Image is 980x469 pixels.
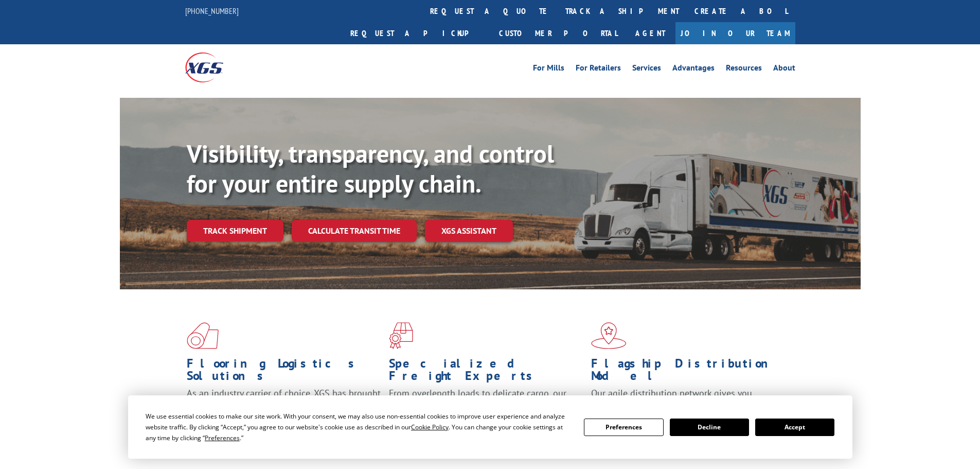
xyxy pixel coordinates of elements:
[187,137,554,199] b: Visibility, transparency, and control for your entire supply chain.
[755,419,834,436] button: Accept
[187,220,283,241] a: Track shipment
[389,387,583,433] p: From overlength loads to delicate cargo, our experienced staff knows the best way to move your fr...
[128,395,852,459] div: Cookie Consent Prompt
[533,64,564,75] a: For Mills
[187,322,219,349] img: xgs-icon-total-supply-chain-intelligence-red
[625,22,675,44] a: Agent
[146,411,572,443] div: We use essential cookies to make our site work. With your consent, we may also use non-essential ...
[205,433,240,442] span: Preferences
[726,64,762,75] a: Resources
[343,22,491,44] a: Request a pickup
[672,64,715,75] a: Advantages
[389,357,583,387] h1: Specialized Freight Experts
[591,322,627,349] img: xgs-icon-flagship-distribution-model-red
[591,387,780,411] span: Our agile distribution network gives you nationwide inventory management on demand.
[591,357,786,387] h1: Flagship Distribution Model
[425,220,513,242] a: XGS ASSISTANT
[491,22,625,44] a: Customer Portal
[187,357,381,387] h1: Flooring Logistics Solutions
[584,419,663,436] button: Preferences
[292,220,417,242] a: Calculate transit time
[187,387,381,424] span: As an industry carrier of choice, XGS has brought innovation and dedication to flooring logistics...
[389,322,413,349] img: xgs-icon-focused-on-flooring-red
[576,64,621,75] a: For Retailers
[185,6,239,16] a: [PHONE_NUMBER]
[670,419,749,436] button: Decline
[632,64,661,75] a: Services
[675,22,795,44] a: Join Our Team
[411,423,449,431] span: Cookie Policy
[773,64,795,75] a: About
